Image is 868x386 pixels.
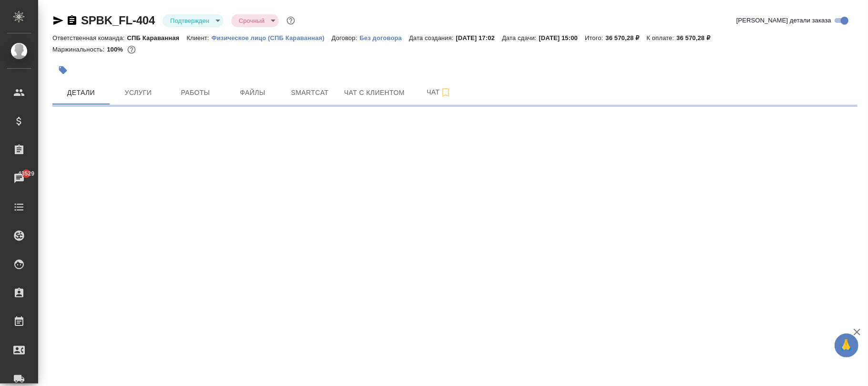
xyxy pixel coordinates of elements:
[107,46,125,53] p: 100%
[585,34,605,42] p: Итого:
[456,34,502,42] p: [DATE] 17:02
[167,17,212,25] button: Подтвержден
[81,14,155,27] a: SPBK_FL-404
[173,87,218,99] span: Работы
[125,43,138,56] button: 0.00 RUB;
[539,34,585,42] p: [DATE] 15:00
[52,46,107,53] p: Маржинальность:
[12,169,40,178] span: 43529
[835,334,858,357] button: 🙏
[52,34,127,42] p: Ответственная команда:
[838,335,855,355] span: 🙏
[344,87,405,99] span: Чат с клиентом
[231,14,279,27] div: Подтвержден
[58,87,104,99] span: Детали
[52,15,64,26] button: Скопировать ссылку для ЯМессенджера
[186,34,211,42] p: Клиент:
[2,167,36,190] a: 43529
[285,14,297,27] button: Доп статусы указывают на важность/срочность заказа
[359,33,409,42] a: Без договора
[606,34,647,42] p: 36 570,28 ₽
[236,17,267,25] button: Срочный
[212,33,332,42] a: Физическое лицо (СПБ Караванная)
[212,34,332,42] p: Физическое лицо (СПБ Караванная)
[115,87,161,99] span: Услуги
[230,87,276,99] span: Файлы
[66,15,78,26] button: Скопировать ссылку
[416,86,462,98] span: Чат
[163,14,224,27] div: Подтвержден
[647,34,677,42] p: К оплате:
[287,87,333,99] span: Smartcat
[52,60,73,81] button: Добавить тэг
[676,34,717,42] p: 36 570,28 ₽
[502,34,539,42] p: Дата сдачи:
[359,34,409,42] p: Без договора
[736,16,831,25] span: [PERSON_NAME] детали заказа
[332,34,360,42] p: Договор:
[127,34,187,42] p: СПБ Караванная
[440,87,451,98] svg: Подписаться
[409,34,456,42] p: Дата создания:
